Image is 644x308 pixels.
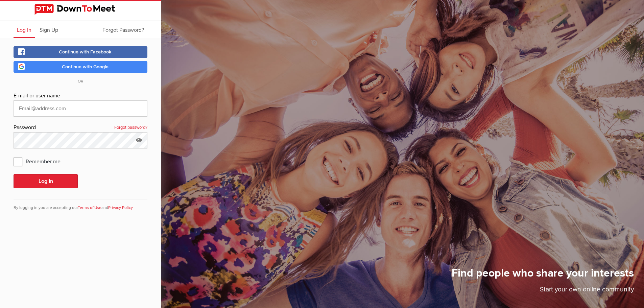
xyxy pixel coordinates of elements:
p: Start your own online community [452,285,634,298]
a: Terms of Use [78,205,101,210]
div: E-mail or user name [14,92,147,100]
span: Log In [17,27,31,33]
span: Forgot Password? [102,27,144,33]
a: Continue with Facebook [14,46,147,58]
span: Continue with Google [62,64,109,70]
a: Forgot password? [114,123,147,132]
a: Privacy Policy [108,205,133,210]
div: Password [14,123,147,132]
a: Sign Up [36,21,62,38]
input: Email@address.com [14,100,147,117]
a: Log In [14,21,35,38]
span: Continue with Facebook [59,49,112,55]
button: Log In [14,174,78,188]
span: Remember me [14,155,67,167]
span: Sign Up [40,27,58,33]
h1: Find people who share your interests [452,266,634,285]
a: Forgot Password? [99,21,147,38]
span: OR [71,79,90,84]
img: DownToMeet [34,4,126,15]
div: By logging in you are accepting our and [14,199,147,211]
a: Continue with Google [14,61,147,73]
